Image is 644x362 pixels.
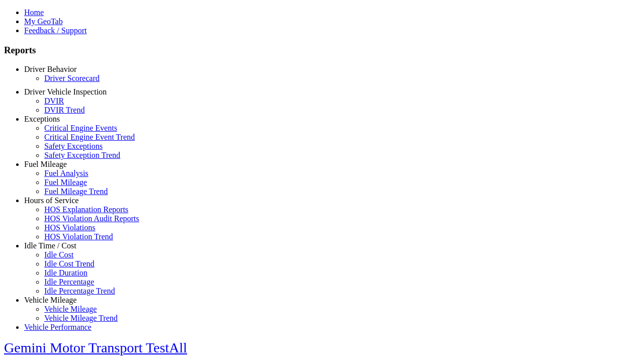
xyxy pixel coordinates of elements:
a: Gemini Motor Transport TestAll [4,340,187,355]
a: Critical Engine Events [44,124,117,132]
a: Safety Exception Trend [44,151,120,159]
a: My GeoTab [24,17,63,26]
h3: Reports [4,45,640,56]
a: Fuel Mileage Trend [44,187,108,196]
a: DVIR Trend [44,106,85,114]
a: Vehicle Performance [24,323,92,331]
a: Vehicle Mileage [24,296,76,304]
a: Vehicle Mileage Trend [44,314,118,322]
a: Fuel Mileage [44,178,87,187]
a: HOS Violation Trend [44,232,113,241]
a: Driver Scorecard [44,74,100,82]
a: Home [24,8,44,17]
a: DVIR [44,97,64,105]
a: Idle Time / Cost [24,241,76,250]
a: Driver Vehicle Inspection [24,87,107,96]
a: Fuel Analysis [44,169,89,177]
a: Idle Cost [44,250,73,259]
a: Exceptions [24,115,60,123]
a: Fuel Mileage [24,160,67,168]
a: Vehicle Mileage [44,305,97,313]
a: Feedback / Support [24,26,87,35]
a: Idle Cost Trend [44,259,95,268]
a: Idle Percentage Trend [44,287,115,295]
a: Idle Percentage [44,278,94,286]
a: HOS Violation Audit Reports [44,214,139,223]
a: Safety Exceptions [44,142,103,150]
a: Critical Engine Event Trend [44,133,135,141]
a: Idle Duration [44,268,88,277]
a: HOS Explanation Reports [44,205,128,214]
a: Driver Behavior [24,65,76,73]
a: Hours of Service [24,196,78,205]
a: HOS Violations [44,223,95,232]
